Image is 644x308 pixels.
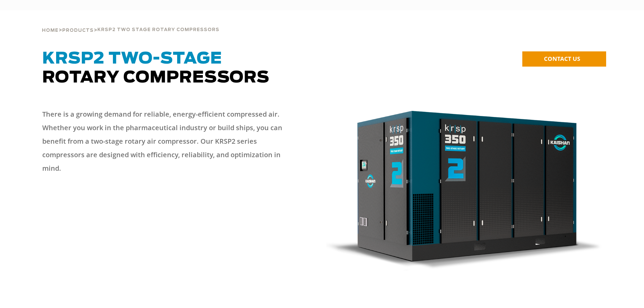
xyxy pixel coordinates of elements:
span: KRSP2 Two-Stage [42,51,222,67]
span: CONTACT US [544,55,580,63]
a: CONTACT US [522,51,606,67]
div: > > [42,10,219,36]
span: Rotary Compressors [42,51,269,86]
a: Home [42,27,58,33]
span: Products [62,28,94,33]
span: krsp2 two stage rotary compressors [97,28,219,32]
img: krsp350 [326,111,602,271]
p: There is a growing demand for reliable, energy-efficient compressed air. Whether you work in the ... [42,108,295,175]
a: Products [62,27,94,33]
span: Home [42,28,58,33]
